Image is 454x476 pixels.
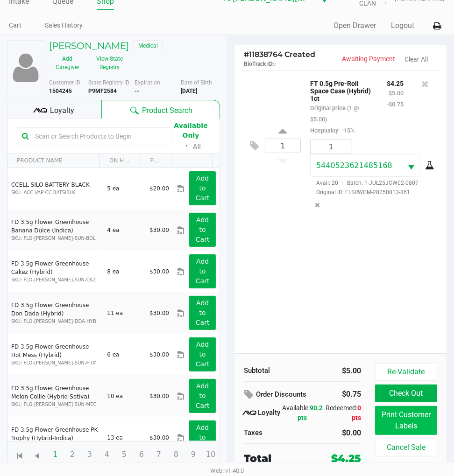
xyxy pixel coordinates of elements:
[103,292,145,334] td: 11 ea
[312,196,324,214] button: Remove the package from the orderLine
[391,20,415,31] button: Logout
[103,334,145,375] td: 6 ea
[196,341,210,368] app-button-loader: Add to Cart
[189,420,216,455] button: Add to Cart
[7,154,220,441] div: Data table
[88,79,129,86] span: State Registry ID
[46,446,64,463] span: Page 1
[81,446,99,463] span: Page 3
[210,467,244,474] span: Web: v1.40.0
[149,434,169,441] span: $30.00
[310,427,362,439] div: $0.00
[49,40,129,51] h5: [PERSON_NAME]
[387,101,404,108] small: -$0.75
[7,334,103,375] td: FD 3.5g Flower Greenhouse Hot Mess (Hybrid)
[310,105,359,123] small: Original price (1 @ $5.00)
[7,375,103,417] td: FD 3.5g Flower Greenhouse Melon Collie (Hybrid-Sativa)
[189,213,216,247] button: Add to Cart
[49,51,85,75] button: Add Caregiver
[11,189,99,196] p: SKU: ACC-VAP-CC-BATSIBLK
[98,446,116,463] span: Page 4
[103,209,145,251] td: 4 ea
[244,451,312,466] div: Total
[135,88,139,94] b: --
[282,403,323,423] div: Available:
[334,20,376,31] button: Open Drawer
[189,379,216,413] button: Add to Cart
[202,446,220,463] span: Page 10
[150,446,168,463] span: Page 7
[141,154,171,168] th: PRICE
[149,393,169,399] span: $30.00
[45,20,83,31] a: Sales History
[31,129,166,143] input: Scan or Search Products to Begin
[149,268,169,275] span: $30.00
[338,180,347,186] span: ·
[7,417,103,458] td: FD 3.5g Flower Greenhouse PK Trophy (Hybrid-Indica)
[196,299,210,326] app-button-loader: Add to Cart
[99,154,141,168] th: ON HAND
[189,171,216,205] button: Add to Cart
[189,337,216,371] button: Add to Cart
[196,175,210,202] app-button-loader: Add to Cart
[181,142,193,151] span: ᛫
[244,50,315,59] span: 11838764 Created
[331,386,361,402] div: $0.75
[387,77,404,87] p: $4.25
[340,54,395,64] p: Awaiting Payment
[404,55,428,64] button: Clear All
[142,105,193,116] span: Product Search
[7,292,103,334] td: FD 3.5g Flower Greenhouse Don Dada (Hybrid)
[189,296,216,330] button: Add to Cart
[193,142,201,152] button: All
[389,90,404,97] small: $5.00
[88,88,117,94] b: P9MF2584
[244,386,317,403] div: Order Discounts
[310,365,362,377] div: $5.00
[7,168,103,209] td: CCELL SILO BATTERY BLACK
[323,403,361,423] div: Redeemed:
[7,251,103,292] td: FD 3.5g Flower Greenhouse Cakez (Hybrid)
[11,359,99,366] p: SKU: FLO-[PERSON_NAME]-SUN-HTM
[244,407,282,419] div: Loyalty
[167,446,185,463] span: Page 8
[310,127,355,134] small: Hospitality:
[133,446,150,463] span: Page 6
[181,88,197,94] b: [DATE]
[340,127,355,134] span: -15%
[32,450,43,462] span: Go to the previous page
[196,258,210,285] app-button-loader: Add to Cart
[103,417,145,458] td: 13 ea
[103,251,145,292] td: 8 ea
[134,40,163,51] span: Medical
[28,445,46,463] span: Go to the previous page
[184,446,202,463] span: Page 9
[181,79,212,86] span: Date of Birth
[375,406,437,435] button: Print Customer Labels
[149,351,169,358] span: $30.00
[149,227,169,233] span: $30.00
[115,446,133,463] span: Page 5
[103,375,145,417] td: 10 ea
[244,50,249,59] span: #
[50,105,75,116] span: Loyalty
[244,427,296,438] div: Taxes
[331,451,361,466] div: $4.25
[149,310,169,316] span: $30.00
[7,154,99,168] th: PRODUCT NAME
[196,424,210,451] app-button-loader: Add to Cart
[11,318,99,325] p: SKU: FLO-[PERSON_NAME]-DDA-HYB
[189,254,216,288] button: Add to Cart
[49,88,72,94] b: 1504245
[103,168,145,209] td: 5 ea
[316,161,392,170] span: 5440523621485168
[402,154,420,176] button: Select
[298,404,323,421] span: 90.2 pts
[9,20,21,31] a: Cart
[375,363,437,381] button: Re-Validate
[11,401,99,408] p: SKU: FLO-[PERSON_NAME]-SUN-MEC
[64,446,81,463] span: Page 2
[196,382,210,409] app-button-loader: Add to Cart
[244,61,274,67] span: BioTrack ID:
[14,450,26,462] span: Go to the first page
